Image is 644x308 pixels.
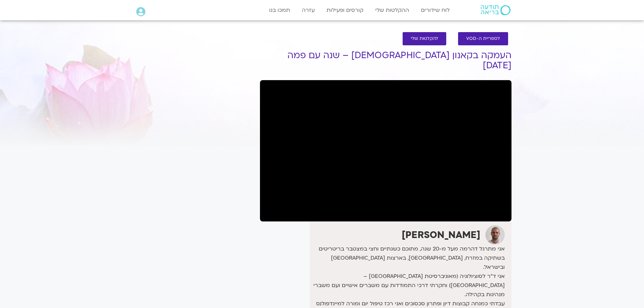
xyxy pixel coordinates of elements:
[458,32,508,45] a: לספריית ה-VOD
[266,4,293,17] a: תמכו בנו
[403,32,446,45] a: להקלטות שלי
[418,4,453,17] a: לוח שידורים
[481,5,510,15] img: תודעה בריאה
[411,36,438,41] span: להקלטות שלי
[402,229,480,241] strong: [PERSON_NAME]
[485,225,505,244] img: דקל קנטי
[466,36,500,41] span: לספריית ה-VOD
[299,4,318,17] a: עזרה
[372,4,412,17] a: ההקלטות שלי
[323,4,367,17] a: קורסים ופעילות
[260,50,511,71] h1: העמקה בקאנון [DEMOGRAPHIC_DATA] – שנה עם פמה [DATE]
